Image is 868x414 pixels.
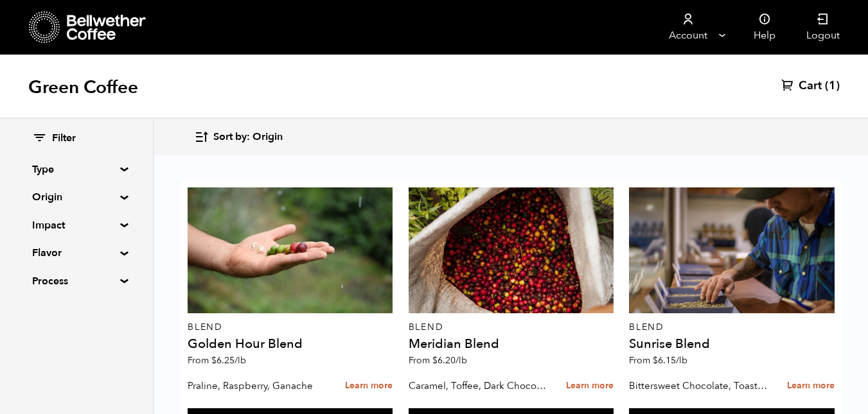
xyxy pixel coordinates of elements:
bdi: 6.20 [432,354,467,367]
span: /lb [235,354,246,367]
span: /lb [456,354,467,367]
span: (1) [825,78,840,94]
span: Filter [52,132,76,146]
p: Blend [409,323,614,332]
span: From [188,354,246,367]
span: $ [432,354,438,367]
h4: Sunrise Blend [629,338,834,350]
p: Caramel, Toffee, Dark Chocolate [409,376,548,395]
h1: Green Coffee [28,76,138,99]
span: /lb [676,354,687,367]
a: Learn more [345,372,393,400]
span: Cart [799,78,822,94]
bdi: 6.25 [211,354,246,367]
summary: Process [32,273,121,289]
summary: Flavor [32,245,121,261]
summary: Type [32,162,121,177]
p: Blend [188,323,393,332]
a: Cart (1) [781,78,840,94]
a: Learn more [787,372,835,400]
button: Sort by: Origin [194,122,283,152]
span: From [629,354,687,367]
a: Learn more [566,372,614,400]
span: From [409,354,467,367]
summary: Impact [32,218,121,233]
summary: Origin [32,189,121,205]
h4: Meridian Blend [409,338,614,350]
p: Bittersweet Chocolate, Toasted Marshmallow, Candied Orange, Praline [629,376,768,395]
p: Praline, Raspberry, Ganache [188,376,327,395]
span: $ [653,354,658,367]
span: $ [211,354,217,367]
span: Sort by: Origin [213,130,283,144]
p: Blend [629,323,834,332]
bdi: 6.15 [653,354,687,367]
h4: Golden Hour Blend [188,338,393,350]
